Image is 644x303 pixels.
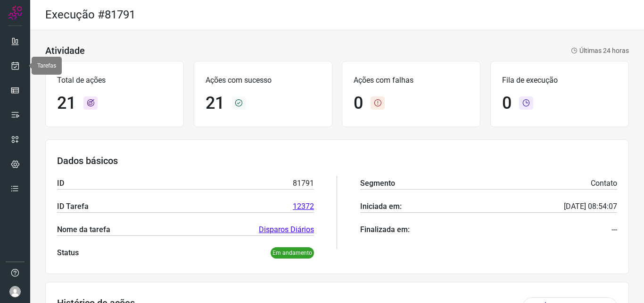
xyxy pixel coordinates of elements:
h2: Execução #81791 [45,8,135,22]
p: --- [611,224,617,235]
a: Disparos Diários [259,224,314,235]
p: ID [57,178,64,189]
h1: 21 [206,93,224,113]
p: Total de ações [57,75,172,86]
h1: 0 [502,93,512,113]
p: Status [57,247,79,259]
p: Segmento [360,178,395,189]
p: ID Tarefa [57,201,89,212]
p: Iniciada em: [360,201,402,212]
h3: Dados básicos [57,155,617,166]
h3: Atividade [45,45,85,56]
img: Logo [8,6,22,20]
p: 81791 [293,178,314,189]
h1: 0 [354,93,363,113]
p: Ações com sucesso [206,75,321,86]
p: [DATE] 08:54:07 [564,201,617,212]
p: Finalizada em: [360,224,410,235]
p: Em andamento [271,247,314,259]
a: 12372 [293,201,314,212]
p: Últimas 24 horas [571,46,629,56]
p: Nome da tarefa [57,224,110,235]
h1: 21 [57,93,76,113]
p: Fila de execução [502,75,617,86]
span: Tarefas [37,62,56,69]
p: Contato [591,178,617,189]
img: avatar-user-boy.jpg [9,286,21,297]
p: Ações com falhas [354,75,469,86]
